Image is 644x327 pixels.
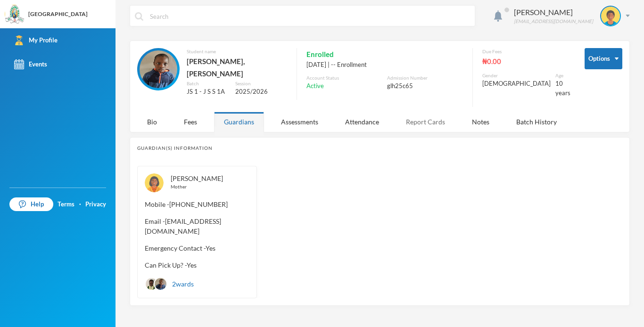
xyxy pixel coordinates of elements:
div: Batch History [506,112,567,132]
span: Enrolled [306,48,334,60]
div: [PERSON_NAME] [171,173,249,192]
div: Student name [187,48,287,55]
span: Active [306,82,324,91]
a: Help [9,197,53,212]
span: Emergency Contact - Yes [145,243,249,253]
div: JS 1 - J S S 1A [187,87,228,97]
span: Email - [EMAIL_ADDRESS][DOMAIN_NAME] [145,216,249,236]
img: STUDENT [146,278,157,290]
div: [DEMOGRAPHIC_DATA] [482,79,551,89]
div: [DATE] | -- Enrollment [306,60,463,70]
div: [GEOGRAPHIC_DATA] [28,10,88,18]
div: [PERSON_NAME], [PERSON_NAME] [187,55,287,80]
div: Mother [171,183,249,190]
div: Batch [187,80,228,87]
span: Mobile - [PHONE_NUMBER] [145,199,249,209]
div: Notes [462,112,499,132]
img: logo [5,5,24,24]
div: Report Cards [396,112,455,132]
img: STUDENT [140,50,177,88]
div: Account Status [306,74,382,82]
div: ₦0.00 [482,55,570,67]
img: GUARDIAN [145,173,164,192]
img: STUDENT [601,7,620,25]
a: Terms [58,200,74,209]
a: Privacy [85,200,106,209]
div: Gender [482,72,551,79]
div: Admission Number [387,74,463,82]
div: Age [555,72,570,79]
div: 2025/2026 [235,87,287,97]
div: Attendance [335,112,389,132]
div: 10 years [555,79,570,98]
span: Can Pick Up? - Yes [145,260,249,270]
div: [PERSON_NAME] [514,7,593,18]
div: 2 wards [145,277,194,291]
div: Events [14,59,47,69]
div: Session [235,80,287,87]
div: Bio [137,112,167,132]
img: STUDENT [155,278,166,290]
div: Guardian(s) Information [137,145,622,152]
div: Fees [174,112,207,132]
div: · [79,200,81,209]
img: search [135,12,143,21]
div: My Profile [14,35,58,45]
div: [EMAIL_ADDRESS][DOMAIN_NAME] [514,18,593,25]
div: glh25c65 [387,82,463,91]
div: Due Fees [482,48,570,55]
button: Options [585,48,622,69]
div: Guardians [214,112,264,132]
div: Assessments [271,112,328,132]
input: Search [149,6,470,27]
